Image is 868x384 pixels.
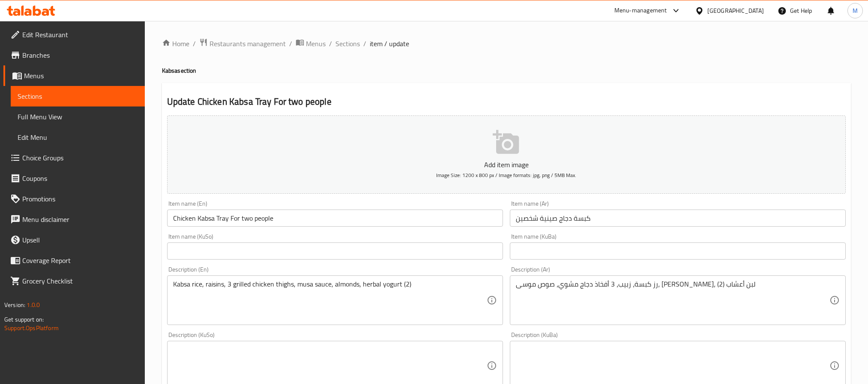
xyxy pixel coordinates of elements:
a: Promotions [3,189,145,209]
nav: breadcrumb [162,38,851,49]
span: Version: [4,299,25,310]
input: Enter name KuSo [167,242,503,260]
a: Sections [335,38,360,49]
a: Coverage Report [3,250,145,271]
a: Sections [11,86,145,106]
span: Menu disclaimer [22,214,138,224]
li: / [289,38,292,49]
span: Upsell [22,235,138,245]
span: Menus [24,71,138,81]
a: Home [162,38,189,49]
span: item / update [370,38,409,49]
span: Choice Groups [22,153,138,163]
li: / [363,38,366,49]
input: Enter name Ar [510,210,846,227]
a: Upsell [3,230,145,250]
a: Edit Menu [11,127,145,148]
textarea: Kabsa rice, raisins, 3 grilled chicken thighs, musa sauce, almonds, herbal yogurt (2) [173,280,487,321]
a: Menu disclaimer [3,209,145,230]
a: Menus [296,38,326,49]
a: Coupons [3,168,145,189]
span: 1.0.0 [27,299,40,310]
span: Coupons [22,173,138,183]
div: Menu-management [614,6,667,16]
span: Full Menu View [18,112,138,122]
input: Enter name En [167,210,503,227]
a: Edit Restaurant [3,24,145,45]
span: Edit Restaurant [22,30,138,40]
a: Choice Groups [3,148,145,168]
li: / [329,38,332,49]
span: Grocery Checklist [22,276,138,286]
span: Menus [306,38,326,49]
span: Get support on: [4,314,44,325]
li: / [193,38,196,49]
span: Promotions [22,194,138,204]
span: Coverage Report [22,255,138,266]
h2: Update Chicken Kabsa Tray For two people [167,95,846,108]
button: Add item imageImage Size: 1200 x 800 px / Image formats: jpg, png / 5MB Max. [167,115,846,194]
div: [GEOGRAPHIC_DATA] [707,6,764,15]
h4: Kabsa section [162,66,851,75]
a: Full Menu View [11,106,145,127]
span: Image Size: 1200 x 800 px / Image formats: jpg, png / 5MB Max. [436,170,576,180]
span: Restaurants management [210,38,286,49]
span: M [853,6,858,15]
a: Grocery Checklist [3,271,145,291]
input: Enter name KuBa [510,242,846,260]
span: Edit Menu [18,132,138,142]
span: Sections [18,91,138,101]
span: Branches [22,50,138,60]
a: Support.OpsPlatform [4,322,59,334]
p: Add item image [180,160,832,170]
textarea: رز كبسة، زبيب، 3 أفخاذ دجاج مشوي، صوص موسى، [PERSON_NAME]، لبن أعشاب (2) [516,280,829,321]
a: Branches [3,45,145,65]
a: Restaurants management [199,38,286,49]
a: Menus [3,65,145,86]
